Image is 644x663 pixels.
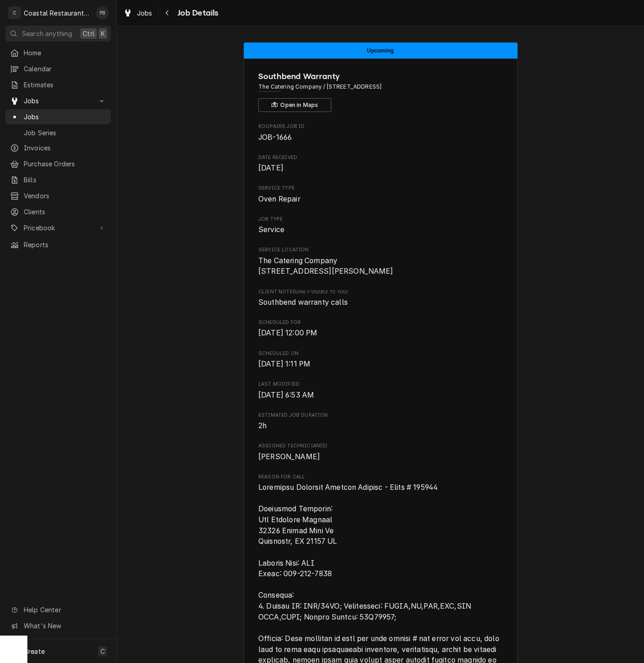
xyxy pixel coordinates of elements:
[367,48,393,53] span: Upcoming
[5,125,111,140] a: Job Series
[258,133,292,142] span: JOB-1666
[24,143,106,153] span: Invoices
[244,42,518,58] div: Status
[5,220,111,235] a: Go to Pricebook
[24,80,106,90] span: Estimates
[258,329,317,337] span: [DATE] 12:00 PM
[258,412,503,431] div: Estimated Job Duration
[258,164,283,172] span: [DATE]
[24,175,106,185] span: Bills
[258,132,503,143] span: Roopairs Job ID
[5,156,111,171] a: Purchase Orders
[258,297,503,308] span: [object Object]
[5,45,111,60] a: Home
[258,420,503,431] span: Estimated Job Duration
[5,602,111,617] a: Go to Help Center
[24,8,91,18] div: Coastal Restaurant Repair
[5,61,111,76] a: Calendar
[258,359,503,370] span: Scheduled On
[24,112,106,122] span: Jobs
[296,289,348,294] span: (Only Visible to You)
[258,319,503,339] div: Scheduled For
[5,172,111,187] a: Bills
[100,647,105,656] span: C
[258,452,320,461] span: [PERSON_NAME]
[258,225,284,234] span: Service
[258,123,503,130] span: Roopairs Job ID
[258,216,503,235] div: Job Type
[258,246,503,277] div: Service Location
[258,288,503,296] span: Client Notes
[258,195,300,203] span: Oven Repair
[5,109,111,124] a: Jobs
[258,255,503,277] span: Service Location
[258,224,503,235] span: Job Type
[258,451,503,462] span: Assigned Technician(s)
[258,246,503,254] span: Service Location
[5,237,111,252] a: Reports
[24,128,106,138] span: Job Series
[258,154,503,174] div: Date Received
[258,442,503,462] div: Assigned Technician(s)
[175,7,219,19] span: Job Details
[101,29,105,38] span: K
[258,83,503,91] span: Address
[258,163,503,174] span: Date Received
[258,298,348,307] span: Southbend warranty calls
[258,98,331,112] button: Open in Maps
[258,442,503,450] span: Assigned Technician(s)
[258,185,503,192] span: Service Type
[258,412,503,419] span: Estimated Job Duration
[258,381,503,400] div: Last Modified
[24,605,105,615] span: Help Center
[160,5,175,20] button: Navigate back
[258,256,393,276] span: The Catering Company [STREET_ADDRESS][PERSON_NAME]
[258,350,503,357] span: Scheduled On
[24,240,106,249] span: Reports
[258,123,503,143] div: Roopairs Job ID
[5,77,111,92] a: Estimates
[137,8,152,18] span: Jobs
[5,618,111,633] a: Go to What's New
[24,159,106,169] span: Purchase Orders
[258,328,503,339] span: Scheduled For
[258,319,503,326] span: Scheduled For
[24,207,106,217] span: Clients
[258,288,503,308] div: [object Object]
[96,6,109,19] div: PB
[258,350,503,370] div: Scheduled On
[24,48,106,58] span: Home
[120,5,156,21] a: Jobs
[258,216,503,223] span: Job Type
[24,191,106,201] span: Vendors
[258,360,310,368] span: [DATE] 1:11 PM
[258,390,503,401] span: Last Modified
[258,194,503,205] span: Service Type
[5,26,111,42] button: Search anythingCtrlK
[5,140,111,155] a: Invoices
[96,6,109,19] div: Phill Blush's Avatar
[8,6,21,19] div: C
[24,647,45,655] span: Create
[24,96,93,106] span: Jobs
[5,204,111,219] a: Clients
[24,64,106,74] span: Calendar
[24,621,105,631] span: What's New
[258,391,314,399] span: [DATE] 6:53 AM
[258,70,503,83] span: Name
[24,223,93,233] span: Pricebook
[258,154,503,161] span: Date Received
[258,473,503,481] span: Reason For Call
[22,29,72,38] span: Search anything
[258,185,503,204] div: Service Type
[83,29,94,38] span: Ctrl
[5,93,111,108] a: Go to Jobs
[258,381,503,388] span: Last Modified
[258,421,267,430] span: 2h
[5,188,111,203] a: Vendors
[258,70,503,112] div: Client Information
